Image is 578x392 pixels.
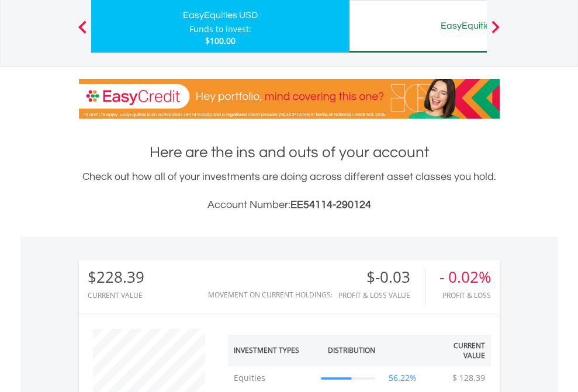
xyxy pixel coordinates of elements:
[447,366,491,390] td: $ 128.39
[79,197,500,213] h3: Account Number:
[228,366,316,390] td: Equities
[228,335,316,366] th: Investment Types
[98,7,342,23] div: EasyEquities USD
[338,269,425,286] div: $-0.03
[381,366,425,390] td: 56.22%
[79,142,500,163] h1: Here are the ins and outs of your account
[79,169,500,213] div: Check out how all of your investments are doing across different asset classes you hold.
[484,26,507,38] button: Next
[338,292,425,299] div: Profit & Loss Value
[71,26,94,38] button: Previous
[79,79,500,119] img: EasyCredit Promotion Banner
[425,335,491,366] th: Current Value
[205,35,236,46] span: $100.00
[208,291,333,299] div: Movement on Current Holdings:
[88,292,144,299] div: CURRENT VALUE
[290,199,371,210] span: EE54114-290124
[328,345,375,355] div: Distribution
[88,269,144,286] div: $228.39
[439,292,491,299] div: Profit & Loss
[189,23,251,35] div: Funds to invest:
[439,269,491,286] div: - 0.02%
